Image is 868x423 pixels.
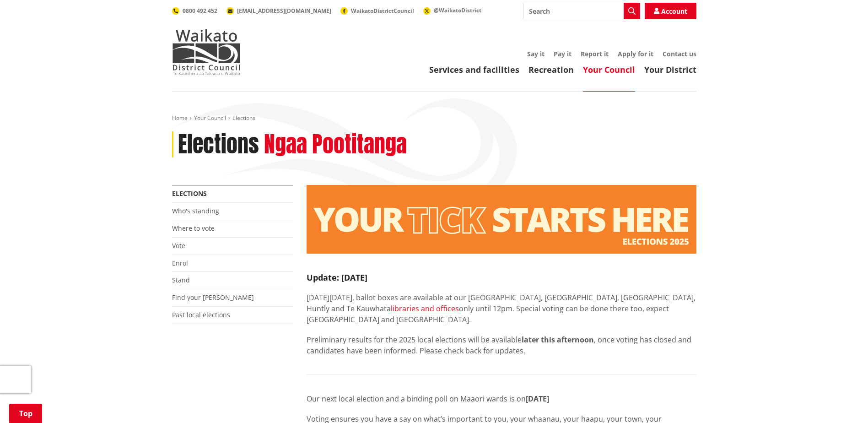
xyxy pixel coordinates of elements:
a: Top [9,404,42,423]
a: Apply for it [618,49,653,58]
a: Stand [172,276,190,284]
a: Your District [644,64,696,75]
a: Past local elections [172,310,230,319]
span: Elections [232,114,255,122]
a: Say it [527,49,545,58]
p: [DATE][DATE], ballot boxes are available at our [GEOGRAPHIC_DATA], [GEOGRAPHIC_DATA], [GEOGRAPHIC... [307,292,696,325]
strong: Update: [DATE] [307,272,367,283]
span: WaikatoDistrictCouncil [351,7,414,15]
a: Contact us [663,49,696,58]
a: Find your [PERSON_NAME] [172,293,254,302]
a: Who's standing [172,206,219,215]
strong: later this afternoon [522,335,594,345]
a: @WaikatoDistrict [423,6,481,14]
a: 0800 492 452 [172,7,217,15]
nav: breadcrumb [172,114,696,122]
img: Elections - Website banner [307,185,696,254]
span: 0800 492 452 [183,7,217,15]
a: [EMAIL_ADDRESS][DOMAIN_NAME] [226,7,331,15]
a: Recreation [528,64,574,75]
span: @WaikatoDistrict [434,6,481,14]
span: [EMAIL_ADDRESS][DOMAIN_NAME] [237,7,331,15]
a: Services and facilities [429,64,519,75]
a: Your Council [194,114,226,122]
input: Search input [523,3,640,19]
h1: Elections [178,131,259,158]
a: Where to vote [172,224,215,233]
a: WaikatoDistrictCouncil [340,7,414,15]
a: Account [645,3,696,19]
a: Report it [581,49,609,58]
strong: [DATE] [526,394,549,404]
img: Waikato District Council - Te Kaunihera aa Takiwaa o Waikato [172,29,241,75]
a: Home [172,114,188,122]
a: Your Council [583,64,635,75]
h2: Ngaa Pootitanga [264,131,407,158]
a: libraries and offices [391,304,459,314]
a: Elections [172,189,207,198]
p: Preliminary results for the 2025 local elections will be available , once voting has closed and c... [307,334,696,356]
p: Our next local election and a binding poll on Maaori wards is on [307,393,696,404]
a: Vote [172,241,185,250]
a: Pay it [554,49,571,58]
a: Enrol [172,259,188,267]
